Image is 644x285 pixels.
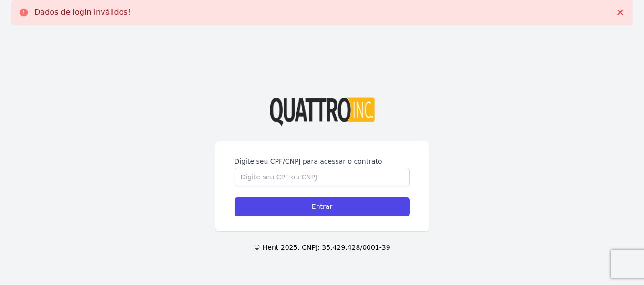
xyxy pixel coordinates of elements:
[235,168,410,186] input: Digite seu CPF ou CNPJ
[34,8,131,17] p: Dados de login inválidos!
[270,97,375,126] img: Logo%20Quattro%20INC%20Transparente%20(002).png
[235,197,410,216] input: Entrar
[15,243,629,253] p: © Hent 2025. CNPJ: 35.429.428/0001-39
[235,157,410,166] label: Digite seu CPF/CNPJ para acessar o contrato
